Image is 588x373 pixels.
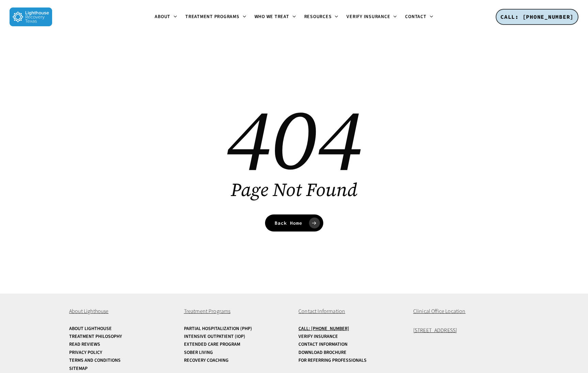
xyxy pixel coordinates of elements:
[298,325,349,332] u: Call: [PHONE_NUMBER]
[500,13,574,20] span: CALL: [PHONE_NUMBER]
[298,334,404,339] a: Verify Insurance
[10,8,52,26] img: Lighthouse Recovery Texas
[300,14,343,20] a: Resources
[346,13,390,20] span: Verify Insurance
[69,96,519,182] h1: 404
[69,308,109,315] span: About Lighthouse
[298,326,404,331] a: Call: [PHONE_NUMBER]
[304,13,332,20] span: Resources
[185,13,239,20] span: Treatment Programs
[298,350,404,355] a: Download Brochure
[298,358,404,363] a: For Referring Professionals
[69,334,175,339] a: Treatment Philosophy
[69,326,175,331] a: About Lighthouse
[184,342,290,347] a: Extended Care Program
[184,350,290,355] a: Sober Living
[275,220,302,226] span: Back Home
[413,308,466,315] span: Clinical Office Location
[254,13,289,20] span: Who We Treat
[298,342,404,347] a: Contact Information
[342,14,401,20] a: Verify Insurance
[69,342,175,347] a: Read Reviews
[401,14,437,20] a: Contact
[496,9,578,25] a: CALL: [PHONE_NUMBER]
[298,308,345,315] span: Contact Information
[69,350,175,355] a: Privacy Policy
[265,214,323,232] a: Back Home
[69,366,175,371] a: Sitemap
[69,358,175,363] a: Terms and Conditions
[184,326,290,331] a: Partial Hospitalization (PHP)
[184,358,290,363] a: Recovery Coaching
[155,13,170,20] span: About
[181,14,250,20] a: Treatment Programs
[405,13,426,20] span: Contact
[413,327,457,334] a: [STREET_ADDRESS]
[151,14,181,20] a: About
[184,334,290,339] a: Intensive Outpatient (IOP)
[250,14,300,20] a: Who We Treat
[184,308,231,315] span: Treatment Programs
[69,184,519,195] h2: Page Not Found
